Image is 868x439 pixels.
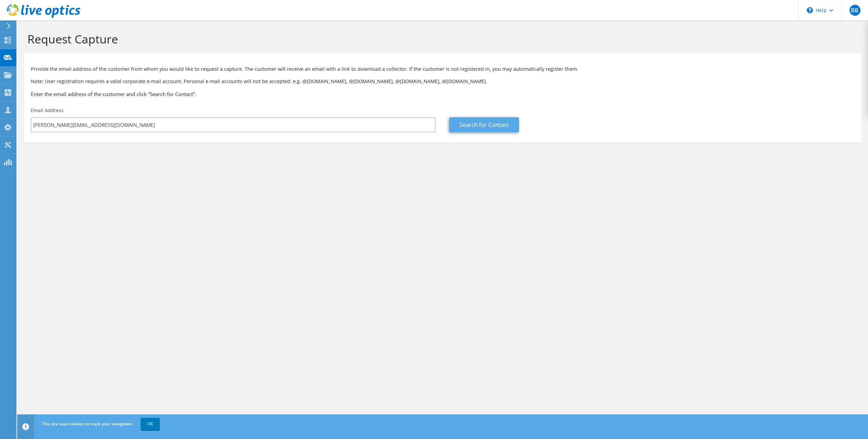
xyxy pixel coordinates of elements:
[31,78,854,85] p: Note: User registration requires a valid corporate e-mail account. Personal e-mail accounts will ...
[31,107,64,114] label: Email Address
[27,32,854,46] h1: Request Capture
[449,117,519,132] a: Search for Contact
[31,90,854,98] h3: Enter the email address of the customer and click “Search for Contact”.
[141,418,160,430] a: OK
[807,7,813,13] svg: \n
[42,421,133,427] span: This site uses cookies to track your navigation.
[850,5,860,16] span: BB
[31,65,854,73] p: Provide the email address of the customer from whom you would like to request a capture. The cust...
